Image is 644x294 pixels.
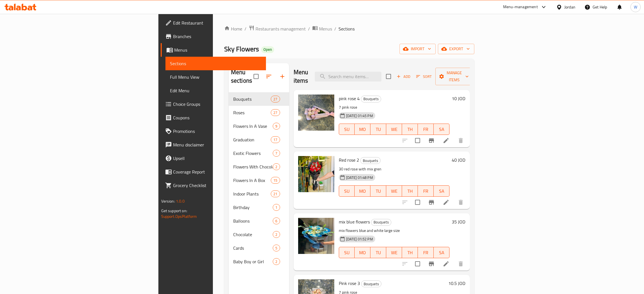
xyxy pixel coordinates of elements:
h6: 10 JOD [452,95,465,102]
div: items [273,123,280,130]
span: Coverage Report [173,168,261,175]
button: WE [386,247,402,258]
span: SU [341,125,353,133]
a: Edit menu item [443,199,449,206]
span: 7 [273,151,280,156]
span: Manage items [440,69,469,84]
li: / [334,25,336,32]
span: Menus [174,47,261,53]
h6: 40 JOD [452,156,465,164]
button: Manage items [435,68,473,85]
span: MO [357,125,368,133]
img: Red rose 2 [298,156,334,192]
button: WE [386,124,402,135]
span: 15 [271,178,280,183]
button: SU [339,247,355,258]
span: WE [388,125,400,133]
div: items [271,136,280,143]
div: items [271,96,280,102]
div: items [271,177,280,184]
h2: Menu items [294,68,308,85]
button: TU [370,185,386,197]
div: Baby Boy or Girl [233,258,273,265]
div: Bouquets [360,157,381,164]
button: delete [454,134,468,147]
a: Full Menu View [165,70,266,84]
p: 30 red rose with mix gren [339,166,450,173]
span: Select all sections [250,71,262,82]
div: Flowers In A Vase9 [229,119,289,133]
img: mix blue flowers [298,218,334,254]
span: Bouquets [371,219,391,225]
span: FR [420,249,431,257]
span: Bouquets [361,281,381,287]
button: delete [454,196,468,209]
span: 1 [273,205,280,210]
span: TU [373,249,384,257]
span: Select to update [412,258,423,270]
h6: 35 JOD [452,218,465,226]
span: WE [388,187,400,195]
span: MO [357,187,368,195]
a: Sections [165,57,266,70]
span: Get support on: [161,207,187,214]
span: Flowers In A Vase [233,123,273,130]
div: items [273,231,280,238]
span: pink rose 4 [339,94,360,103]
span: Full Menu View [170,74,261,80]
span: Exotic Flowers [233,150,273,157]
button: SA [434,247,449,258]
span: 27 [271,110,280,115]
p: 7 pink rose [339,104,450,111]
div: Flowers With Chocolate2 [229,160,289,174]
a: Grocery Checklist [161,179,266,192]
span: TU [373,187,384,195]
div: Bouquets [361,280,381,287]
span: [DATE] 01:48 PM [344,175,375,180]
span: Choice Groups [173,101,261,107]
button: FR [418,124,434,135]
span: Grocery Checklist [173,182,261,189]
a: Edit menu item [443,260,449,267]
a: Branches [161,30,266,43]
div: Chocolate [233,231,273,238]
button: Sort [415,72,433,81]
span: 2 [273,232,280,237]
span: [DATE] 01:52 PM [344,236,375,242]
span: MO [357,249,368,257]
span: Open [261,47,274,52]
span: 17 [271,137,280,142]
button: TH [402,247,418,258]
span: SU [341,249,353,257]
span: Bouquets [233,96,271,102]
a: Coverage Report [161,165,266,179]
button: MO [355,124,370,135]
span: FR [420,187,431,195]
button: Branch-specific-item [425,257,438,271]
span: Bouquets [361,96,381,102]
span: Restaurants management [256,25,306,32]
span: WE [388,249,400,257]
div: Chocolate2 [229,228,289,241]
div: Roses [233,109,271,116]
span: Sort sections [262,70,276,83]
span: SU [341,187,353,195]
a: Menu disclaimer [161,138,266,152]
span: TU [373,125,384,133]
div: Flowers In A Box15 [229,174,289,187]
span: Upsell [173,155,261,162]
div: Balloons6 [229,214,289,228]
span: [DATE] 01:45 PM [344,113,375,119]
button: TU [370,124,386,135]
a: Menus [312,25,332,32]
span: Select to update [412,135,423,146]
span: Coupons [173,114,261,121]
div: Graduation17 [229,133,289,146]
span: 21 [271,191,280,197]
span: 27 [271,96,280,102]
span: W [634,4,637,10]
div: items [273,204,280,211]
span: Sections [339,25,355,32]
